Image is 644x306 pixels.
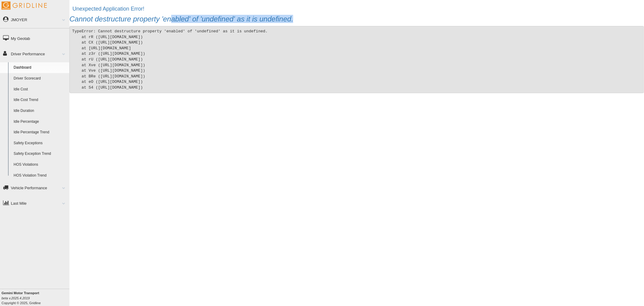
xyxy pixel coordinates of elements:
[69,15,644,23] h3: Cannot destructure property 'enabled' of 'undefined' as it is undefined.
[2,2,47,10] img: Gridline
[2,291,39,295] b: Gemini Motor Transport
[72,6,644,12] h2: Unexpected Application Error!
[11,73,69,84] a: Driver Scorecard
[11,170,69,181] a: HOS Violation Trend
[11,148,69,159] a: Safety Exception Trend
[11,138,69,149] a: Safety Exceptions
[11,116,69,127] a: Idle Percentage
[11,159,69,170] a: HOS Violations
[11,95,69,106] a: Idle Cost Trend
[69,26,644,93] pre: TypeError: Cannot destructure property 'enabled' of 'undefined' as it is undefined. at rR ([URL][...
[2,296,30,300] i: beta v.2025.4.2019
[11,106,69,116] a: Idle Duration
[11,84,69,95] a: Idle Cost
[2,291,69,305] div: Copyright © 2025, Gridline
[11,62,69,73] a: Dashboard
[11,127,69,138] a: Idle Percentage Trend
